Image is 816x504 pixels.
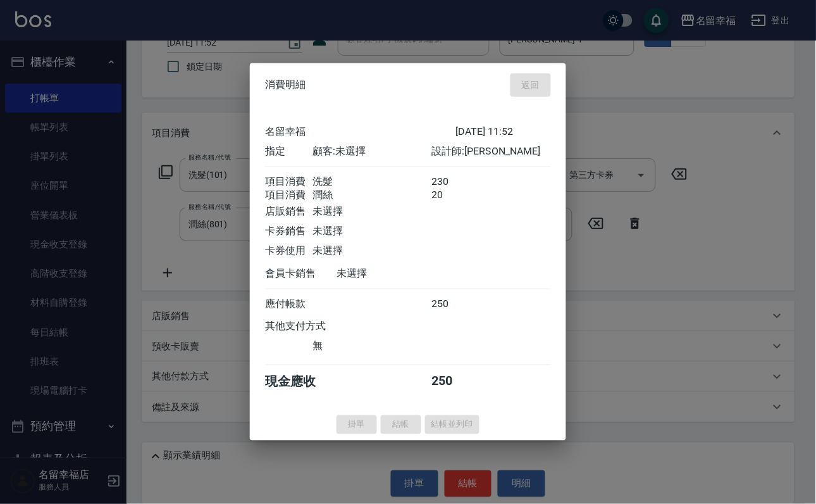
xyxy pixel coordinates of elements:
[265,224,312,237] div: 卡券銷售
[265,320,361,333] div: 其他支付方式
[265,267,337,280] div: 會員卡銷售
[265,79,306,91] span: 消費明細
[432,297,479,310] div: 250
[265,125,455,138] div: 名留幸福
[265,205,312,218] div: 店販銷售
[337,267,455,280] div: 未選擇
[265,144,312,158] div: 指定
[312,175,431,188] div: 洗髮
[432,373,479,390] div: 250
[265,175,312,188] div: 項目消費
[432,188,479,201] div: 20
[312,205,431,218] div: 未選擇
[455,125,551,138] div: [DATE] 11:52
[312,188,431,201] div: 潤絲
[265,297,312,310] div: 應付帳款
[432,175,479,188] div: 230
[312,144,431,158] div: 顧客: 未選擇
[265,373,337,390] div: 現金應收
[432,144,551,158] div: 設計師: [PERSON_NAME]
[265,244,312,257] div: 卡券使用
[312,244,431,257] div: 未選擇
[265,188,312,201] div: 項目消費
[312,224,431,237] div: 未選擇
[312,339,431,353] div: 無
